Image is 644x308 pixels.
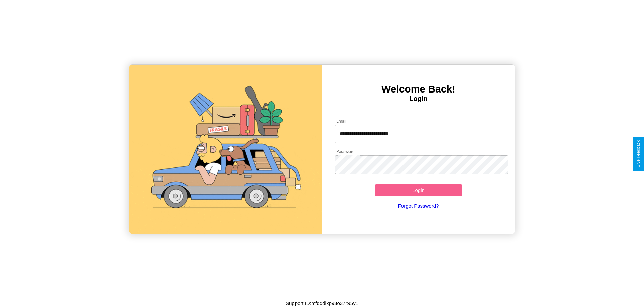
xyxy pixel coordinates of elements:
[336,149,354,155] label: Password
[332,196,505,215] a: Forgot Password?
[636,140,641,168] div: Give Feedback
[322,83,515,95] h3: Welcome Back!
[129,65,322,234] img: gif
[322,95,515,103] h4: Login
[375,184,462,196] button: Login
[336,118,347,124] label: Email
[286,299,358,308] p: Support ID: mfqqdlkp93o37r95y1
